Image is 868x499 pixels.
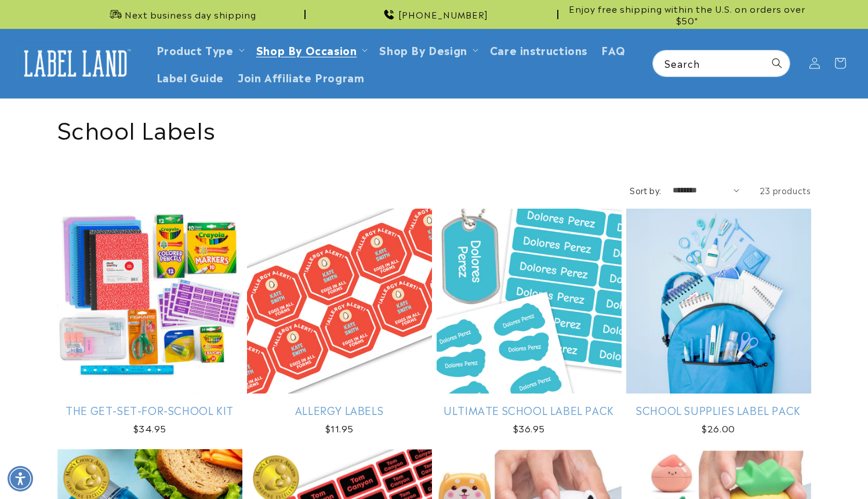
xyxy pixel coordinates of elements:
[630,184,661,196] label: Sort by:
[231,63,371,90] a: Join Affiliate Program
[626,403,811,417] a: School Supplies Label Pack
[379,42,467,57] a: Shop By Design
[157,42,234,57] a: Product Type
[398,9,488,20] span: [PHONE_NUMBER]
[125,9,256,20] span: Next business day shipping
[247,403,432,417] a: Allergy Labels
[624,445,856,487] iframe: Gorgias Floating Chat
[57,113,811,143] h1: School Labels
[13,41,138,86] a: Label Land
[437,403,622,417] a: Ultimate School Label Pack
[764,50,790,76] button: Search
[594,36,633,63] a: FAQ
[157,70,224,83] span: Label Guide
[8,466,33,491] div: Accessibility Menu
[563,3,811,26] span: Enjoy free shipping within the U.S. on orders over $50*
[256,43,357,56] span: Shop By Occasion
[601,43,626,56] span: FAQ
[490,43,587,56] span: Care instructions
[249,36,373,63] summary: Shop By Occasion
[238,70,364,83] span: Join Affiliate Program
[17,45,133,81] img: Label Land
[57,403,242,417] a: The Get-Set-for-School Kit
[760,184,811,196] span: 23 products
[483,36,594,63] a: Care instructions
[150,36,249,63] summary: Product Type
[150,63,231,90] a: Label Guide
[372,36,482,63] summary: Shop By Design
